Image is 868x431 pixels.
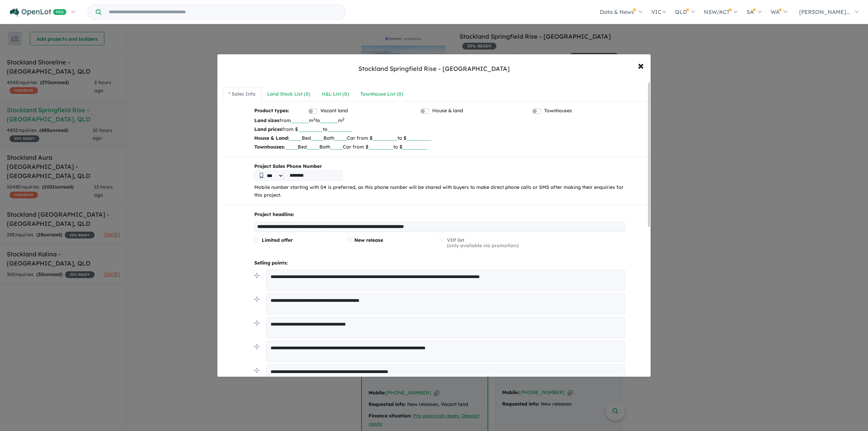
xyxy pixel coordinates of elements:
[254,135,289,141] b: House & Land:
[254,162,625,171] b: Project Sales Phone Number
[354,237,383,243] span: New release
[320,107,348,115] label: Vacant land
[432,107,463,115] label: House & land
[254,259,625,267] p: Selling points:
[254,142,625,151] p: Bed Bath Car from $ to $
[260,173,263,178] img: Phone icon
[254,320,259,326] img: drag.svg
[360,90,403,98] div: Townhouse List ( 0 )
[254,297,259,302] img: drag.svg
[544,107,572,115] label: Townhouses
[254,273,259,278] img: drag.svg
[229,90,256,98] div: * Sales Info
[254,183,625,200] p: Mobile number starting with 04 is preferred, as this phone number will be shared with buyers to m...
[254,117,279,123] b: Land sizes
[254,116,625,125] p: from m to m
[322,90,349,98] div: H&L List ( 0 )
[358,64,510,73] div: Stockland Springfield Rise - [GEOGRAPHIC_DATA]
[267,90,310,98] div: Land Stock List ( 0 )
[254,126,282,132] b: Land prices
[254,134,625,142] p: Bed Bath Car from $ to $
[262,237,293,243] span: Limited offer
[313,117,315,121] sup: 2
[254,211,625,219] p: Project headline:
[103,5,344,19] input: Try estate name, suburb, builder or developer
[254,368,259,373] img: drag.svg
[10,8,66,17] img: Openlot PRO Logo White
[254,344,259,349] img: drag.svg
[799,8,850,15] span: [PERSON_NAME]...
[638,58,644,73] span: ×
[254,125,625,134] p: from $ to
[254,144,285,150] b: Townhouses:
[342,117,344,121] sup: 2
[254,107,289,116] b: Product types:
